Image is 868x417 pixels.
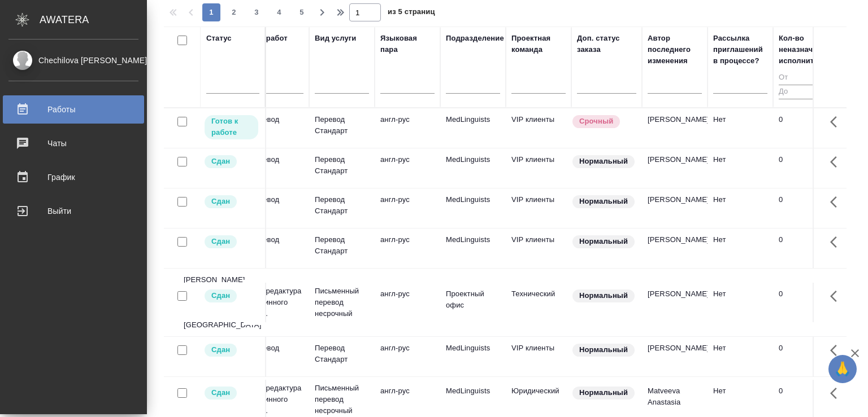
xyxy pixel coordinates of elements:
div: Вид работ [249,33,288,44]
td: Нет [708,148,773,188]
button: Здесь прячутся важные кнопки [823,108,850,135]
a: Выйти [3,197,144,225]
td: VIP клиенты [506,188,571,228]
p: Нормальный [579,344,628,355]
td: Нет [708,188,773,228]
td: MedLinguists [440,148,506,188]
td: MedLinguists [440,108,506,148]
p: Нормальный [579,387,628,398]
p: Перевод Стандарт [315,234,369,257]
td: MedLinguists [440,229,506,268]
div: Рассылка приглашений в процессе? [713,33,767,67]
button: Здесь прячутся важные кнопки [823,229,850,256]
p: Сдан [211,196,230,207]
p: Перевод [249,194,303,205]
td: Проектный офис [440,283,506,322]
td: англ-рус [375,337,440,376]
a: График [3,163,144,191]
td: [PERSON_NAME] [642,337,708,376]
span: 5 [293,7,311,18]
p: Сдан [211,236,230,247]
div: Chechilova [PERSON_NAME] [8,54,138,67]
div: Менеджер проверил работу исполнителя, передает ее на следующий этап [203,385,259,401]
button: Здесь прячутся важные кнопки [823,380,850,407]
p: Срочный [579,116,613,127]
p: [PERSON_NAME] & [PERSON_NAME] Medical, [GEOGRAPHIC_DATA] [184,274,238,331]
td: 0 [773,337,863,376]
button: 3 [248,3,266,21]
div: Кол-во неназначенных исполнителей [779,33,847,67]
td: Нет [708,229,773,268]
p: Постредактура машинного пер... [249,286,303,319]
span: 2 [225,7,243,18]
td: англ-рус [375,188,440,228]
div: Автор последнего изменения [648,33,702,67]
td: [PERSON_NAME] [642,148,708,188]
button: 5 [293,3,311,21]
p: Сдан [211,290,230,301]
p: Письменный перевод несрочный [315,286,369,319]
td: VIP клиенты [506,148,571,188]
div: Исполнитель может приступить к работе [203,114,259,141]
div: Менеджер проверил работу исполнителя, передает ее на следующий этап [203,194,259,209]
div: Менеджер проверил работу исполнителя, передает ее на следующий этап [203,288,259,304]
a: Работы [3,95,144,124]
p: Сдан [211,387,230,398]
td: 0 [773,148,863,188]
td: англ-рус [375,229,440,268]
p: Перевод Стандарт [315,343,369,365]
p: Готов к работе [211,116,251,138]
div: Менеджер проверил работу исполнителя, передает ее на следующий этап [203,154,259,169]
p: Перевод [249,114,303,125]
div: Менеджер проверил работу исполнителя, передает ее на следующий этап [203,234,259,249]
button: 4 [270,3,288,21]
span: 3 [248,7,266,18]
p: Перевод Стандарт [315,154,369,177]
div: Выйти [8,203,138,220]
input: От [779,71,858,85]
div: График [8,169,138,186]
td: VIP клиенты [506,108,571,148]
button: Здесь прячутся важные кнопки [823,283,850,310]
span: 🙏 [833,357,852,381]
p: Сдан [211,344,230,355]
p: Нормальный [579,196,628,207]
p: Перевод Стандарт [315,114,369,137]
td: Нет [708,283,773,322]
a: Чаты [3,129,144,157]
p: Нормальный [579,156,628,167]
button: Здесь прячутся важные кнопки [823,188,850,216]
td: VIP клиенты [506,229,571,268]
td: VIP клиенты [506,337,571,376]
td: [PERSON_NAME] [642,108,708,148]
button: Здесь прячутся важные кнопки [823,148,850,175]
td: Технический [506,283,571,322]
td: [PERSON_NAME] [642,229,708,268]
p: Постредактура машинного пер... [249,383,303,416]
td: 0 [773,188,863,228]
button: Здесь прячутся важные кнопки [823,337,850,364]
p: Перевод [249,343,303,354]
p: Нормальный [579,290,628,301]
div: Подразделение [446,33,504,44]
div: Статус [206,33,232,44]
td: англ-рус [375,148,440,188]
td: [PERSON_NAME] [642,188,708,228]
p: Письменный перевод несрочный [315,383,369,416]
div: Проектная команда [511,33,566,55]
td: англ-рус [375,108,440,148]
td: англ-рус [375,283,440,322]
div: AWATERA [40,8,147,31]
button: 🙏 [828,355,857,383]
p: Перевод [249,234,303,245]
p: Сдан [211,156,230,167]
td: 0 [773,229,863,268]
td: [PERSON_NAME] [642,283,708,322]
p: Перевод Стандарт [315,194,369,217]
div: Чаты [8,135,138,152]
p: Перевод [249,154,303,165]
td: MedLinguists [440,188,506,228]
div: Менеджер проверил работу исполнителя, передает ее на следующий этап [203,343,259,358]
td: 0 [773,108,863,148]
button: 2 [225,3,243,21]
